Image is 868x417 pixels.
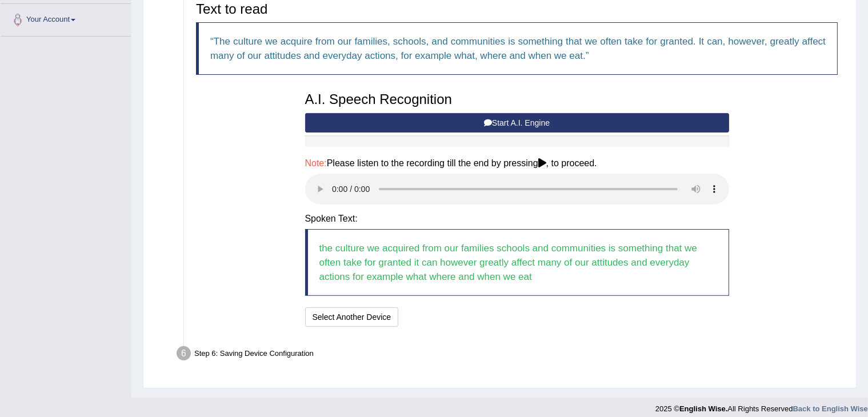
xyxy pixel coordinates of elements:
[210,36,826,61] q: The culture we acquire from our families, schools, and communities is something that we often tak...
[305,158,327,168] span: Note:
[679,404,727,413] strong: English Wise.
[655,398,868,414] div: 2025 © All Rights Reserved
[793,404,868,413] a: Back to English Wise
[305,158,729,169] h4: Please listen to the recording till the end by pressing , to proceed.
[305,92,729,107] h3: A.I. Speech Recognition
[305,214,729,224] h4: Spoken Text:
[305,307,399,327] button: Select Another Device
[1,4,131,33] a: Your Account
[305,229,729,296] blockquote: the culture we acquired from our families schools and communities is something that we often take...
[171,343,851,368] div: Step 6: Saving Device Configuration
[196,2,838,17] h3: Text to read
[305,113,729,133] button: Start A.I. Engine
